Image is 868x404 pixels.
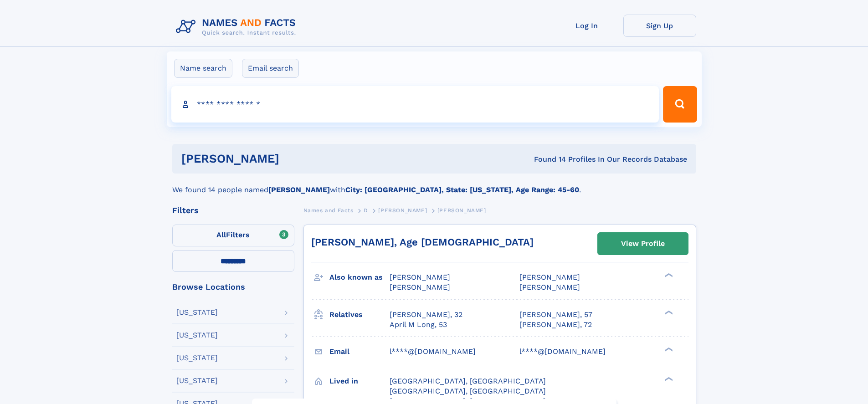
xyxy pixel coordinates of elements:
[621,233,665,254] div: View Profile
[519,320,592,330] a: [PERSON_NAME], 72
[550,15,623,37] a: Log In
[519,273,580,281] span: [PERSON_NAME]
[663,272,673,278] div: ❯
[329,344,390,359] h3: Email
[216,230,226,239] span: All
[268,185,330,194] b: [PERSON_NAME]
[329,270,390,285] h3: Also known as
[242,59,299,78] label: Email search
[172,206,294,215] div: Filters
[663,346,673,352] div: ❯
[181,153,407,164] h1: [PERSON_NAME]
[329,373,390,389] h3: Lived in
[364,205,368,216] a: D
[171,86,659,123] input: search input
[390,320,447,330] a: April M Long, 53
[663,86,697,123] button: Search Button
[174,59,232,78] label: Name search
[172,15,303,39] img: Logo Names and Facts
[345,185,579,194] b: City: [GEOGRAPHIC_DATA], State: [US_STATE], Age Range: 45-60
[378,207,427,214] span: [PERSON_NAME]
[598,233,688,255] a: View Profile
[172,174,696,195] div: We found 14 people named with .
[519,310,592,320] a: [PERSON_NAME], 57
[176,332,218,339] div: [US_STATE]
[329,307,390,322] h3: Relatives
[663,376,673,382] div: ❯
[378,205,427,216] a: [PERSON_NAME]
[311,236,534,248] a: [PERSON_NAME], Age [DEMOGRAPHIC_DATA]
[176,309,218,316] div: [US_STATE]
[390,377,546,385] span: [GEOGRAPHIC_DATA], [GEOGRAPHIC_DATA]
[519,283,580,291] span: [PERSON_NAME]
[172,225,294,246] label: Filters
[390,283,450,291] span: [PERSON_NAME]
[663,309,673,315] div: ❯
[303,205,354,216] a: Names and Facts
[176,377,218,384] div: [US_STATE]
[623,15,696,37] a: Sign Up
[390,273,450,281] span: [PERSON_NAME]
[406,154,687,164] div: Found 14 Profiles In Our Records Database
[176,354,218,362] div: [US_STATE]
[437,207,486,214] span: [PERSON_NAME]
[364,207,368,214] span: D
[390,387,546,395] span: [GEOGRAPHIC_DATA], [GEOGRAPHIC_DATA]
[172,283,294,291] div: Browse Locations
[390,310,462,320] a: [PERSON_NAME], 32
